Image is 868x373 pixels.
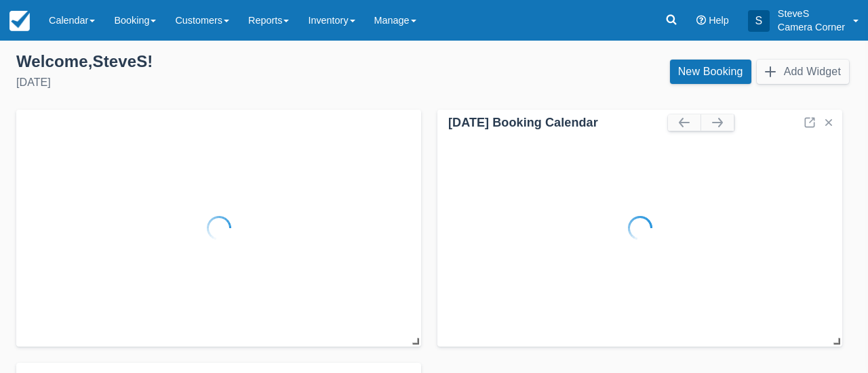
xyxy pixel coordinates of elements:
div: [DATE] [16,74,423,91]
p: Camera Corner [778,20,845,34]
div: Welcome , SteveS ! [16,51,423,72]
p: SteveS [778,7,845,20]
a: New Booking [670,60,751,84]
button: Add Widget [757,60,849,84]
i: Help [696,16,706,25]
img: checkfront-main-nav-mini-logo.png [9,11,30,31]
div: S [748,10,770,32]
span: Help [709,15,729,26]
